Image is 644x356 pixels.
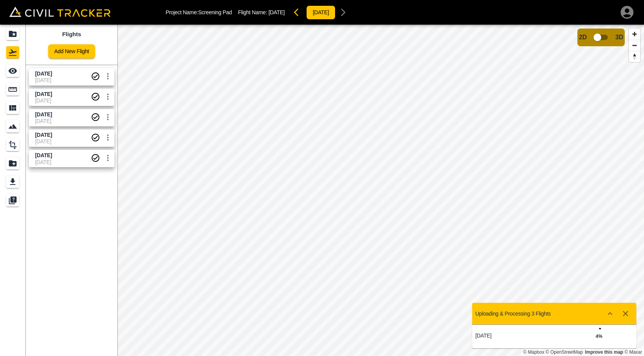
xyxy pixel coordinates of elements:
span: 3D [615,34,623,41]
a: Map feedback [585,349,623,355]
a: Mapbox [523,349,544,355]
p: [DATE] [475,332,554,339]
button: Show more [602,306,618,321]
p: Uploading & Processing 3 Flights [475,311,551,317]
p: Project Name: Screening Pad [166,9,232,15]
img: Civil Tracker [9,7,111,17]
span: [DATE] [268,9,285,15]
a: Maxar [624,349,642,355]
button: Zoom out [629,40,640,51]
p: Flight Name: [238,9,285,15]
canvas: Map [117,25,644,356]
button: Zoom in [629,29,640,40]
span: 2D [579,34,587,41]
button: [DATE] [306,5,335,20]
strong: 4 % [595,334,602,339]
a: OpenStreetMap [546,349,583,355]
button: Reset bearing to north [629,51,640,62]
